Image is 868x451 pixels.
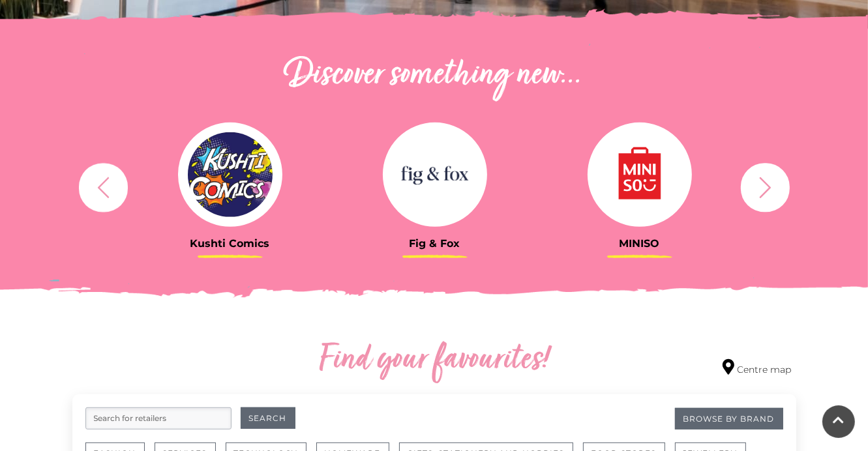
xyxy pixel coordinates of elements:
[342,123,528,250] a: Fig & Fox
[547,237,732,250] h3: MINISO
[723,359,791,377] a: Centre map
[547,123,732,250] a: MINISO
[138,237,323,250] h3: Kushti Comics
[675,408,783,429] a: Browse By Brand
[72,55,796,96] h2: Discover something new...
[241,407,295,429] button: Search
[138,123,323,250] a: Kushti Comics
[196,340,672,381] h2: Find your favourites!
[85,407,232,429] input: Search for retailers
[342,237,528,250] h3: Fig & Fox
